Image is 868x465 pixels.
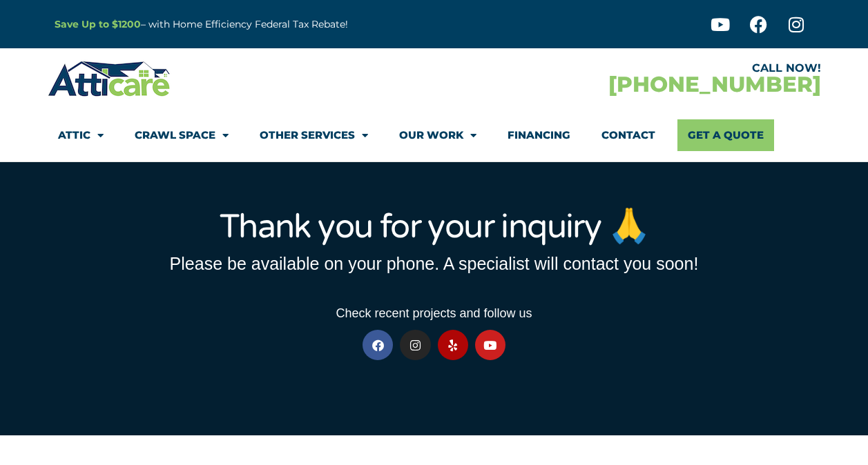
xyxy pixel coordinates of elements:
[601,119,655,151] a: Contact
[260,119,368,151] a: Other Services
[58,119,104,151] a: Attic
[434,63,821,74] div: CALL NOW!
[55,210,814,244] h1: Thank you for your inquiry 🙏
[58,119,811,151] nav: Menu
[55,17,502,32] p: – with Home Efficiency Federal Tax Rebate!
[399,119,476,151] a: Our Work
[55,18,141,30] a: Save Up to $1200
[135,119,229,151] a: Crawl Space
[508,119,570,151] a: Financing
[55,255,814,273] h3: Please be available on your phone. A specialist will contact you soon!
[677,119,774,151] a: Get A Quote
[55,307,814,319] h3: Check recent projects and follow us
